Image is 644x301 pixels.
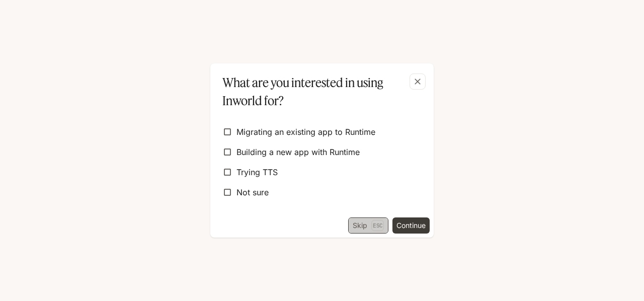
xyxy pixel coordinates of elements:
[222,73,418,110] p: What are you interested in using Inworld for?
[236,166,278,178] span: Trying TTS
[236,126,375,138] span: Migrating an existing app to Runtime
[348,217,388,234] button: SkipEsc
[236,186,269,198] span: Not sure
[236,146,360,158] span: Building a new app with Runtime
[392,217,430,234] button: Continue
[371,220,384,231] p: Esc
